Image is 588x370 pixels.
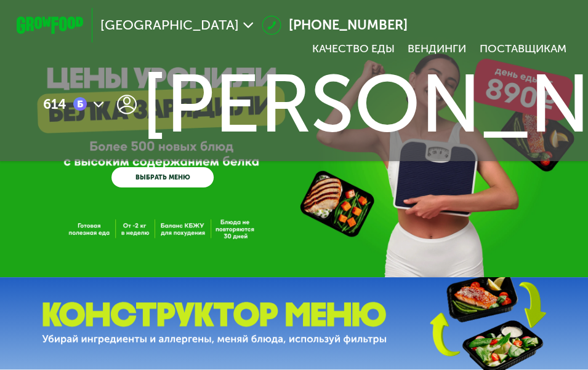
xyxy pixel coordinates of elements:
[100,18,239,32] span: [GEOGRAPHIC_DATA]
[262,15,408,36] a: [PHONE_NUMBER]
[408,42,466,56] a: Вендинги
[312,42,394,56] a: Качество еды
[43,98,66,111] div: 614
[480,42,566,56] div: поставщикам
[111,167,213,187] a: ВЫБРАТЬ МЕНЮ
